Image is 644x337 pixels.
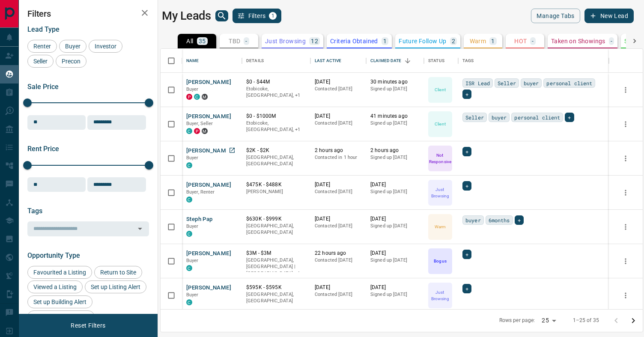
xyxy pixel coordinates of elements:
span: + [465,182,468,190]
span: + [518,216,521,224]
div: Status [428,49,444,73]
p: Contacted [DATE] [315,188,362,195]
p: [DATE] [315,215,362,223]
button: [PERSON_NAME] [186,113,231,121]
h2: Filters [27,9,149,19]
p: $475K - $488K [246,181,306,188]
p: 2 hours ago [315,147,362,154]
div: Seller [27,55,54,68]
div: + [462,284,471,293]
div: property.ca [186,94,192,100]
p: 2 [452,38,455,44]
div: Investor [89,40,122,53]
p: [PERSON_NAME] [246,188,306,195]
p: Signed up [DATE] [370,86,420,92]
div: 25 [538,314,559,327]
p: [GEOGRAPHIC_DATA], [GEOGRAPHIC_DATA] [246,291,306,304]
div: Tags [458,49,609,73]
button: more [619,118,632,131]
p: All [186,38,193,44]
p: TBD [229,38,240,44]
span: Return to Site [97,269,139,276]
a: Open in New Tab [227,145,238,156]
span: Precon [59,58,83,65]
div: condos.ca [186,162,192,168]
div: condos.ca [186,265,192,271]
div: Name [182,49,242,73]
button: more [619,255,632,268]
span: Buyer [186,258,199,263]
p: Warm [470,38,486,44]
p: Contacted [DATE] [315,120,362,127]
p: Contacted [DATE] [315,223,362,230]
div: Last Active [310,49,366,73]
p: 35 [199,38,206,44]
div: Details [246,49,264,73]
button: [PERSON_NAME] [186,181,231,189]
div: + [462,147,471,156]
div: condos.ca [186,299,192,305]
p: $0 - $44M [246,78,306,86]
span: Investor [92,43,119,50]
span: Lead Type [27,25,60,33]
p: Not Responsive [429,152,451,165]
p: $2K - $2K [246,147,306,154]
div: + [462,89,471,99]
p: Client [435,121,446,127]
button: Sort [402,55,414,67]
button: [PERSON_NAME] [186,78,231,86]
span: Set up Building Alert [30,298,89,305]
div: condos.ca [186,231,192,237]
p: Signed up [DATE] [370,291,420,298]
p: [DATE] [370,215,420,223]
span: 6months [489,216,510,224]
p: $595K - $595K [246,284,306,291]
p: Just Browsing [265,38,306,44]
div: Set up Building Alert [27,295,92,308]
button: more [619,84,632,96]
div: Return to Site [94,266,142,279]
span: personal client [514,113,560,122]
p: [DATE] [315,113,362,120]
p: Contacted [DATE] [315,257,362,264]
div: condos.ca [194,94,200,100]
button: search button [215,10,228,21]
p: Rows per page: [499,317,535,324]
p: Taken on Showings [551,38,605,44]
div: Claimed Date [370,49,402,73]
div: Favourited a Listing [27,266,92,279]
button: more [619,152,632,165]
p: Contacted [DATE] [315,86,362,92]
button: more [619,221,632,233]
span: + [465,250,468,259]
p: Just Browsing [429,289,451,302]
div: property.ca [194,128,200,134]
span: personal client [546,79,592,87]
span: Opportunity Type [27,251,80,259]
span: Buyer [186,224,199,229]
div: + [565,113,574,122]
div: Renter [27,40,57,53]
div: Details [242,49,310,73]
button: [PERSON_NAME] [186,284,231,292]
p: $630K - $999K [246,215,306,223]
button: New Lead [584,9,634,23]
span: Set up Listing Alert [88,283,143,290]
div: Status [424,49,458,73]
p: King [246,86,306,99]
p: Warm [435,224,446,230]
p: - [611,38,612,44]
span: Buyer [62,43,83,50]
span: Buyer [186,155,199,161]
span: Seller [30,58,51,65]
p: [DATE] [315,284,362,291]
button: Reset Filters [65,318,111,333]
p: 41 minutes ago [370,113,420,120]
p: Signed up [DATE] [370,120,420,127]
span: Tags [27,207,42,215]
span: + [465,90,468,98]
span: buyer [492,113,507,122]
div: + [462,250,471,259]
div: mrloft.ca [202,94,208,100]
div: condos.ca [186,197,192,203]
